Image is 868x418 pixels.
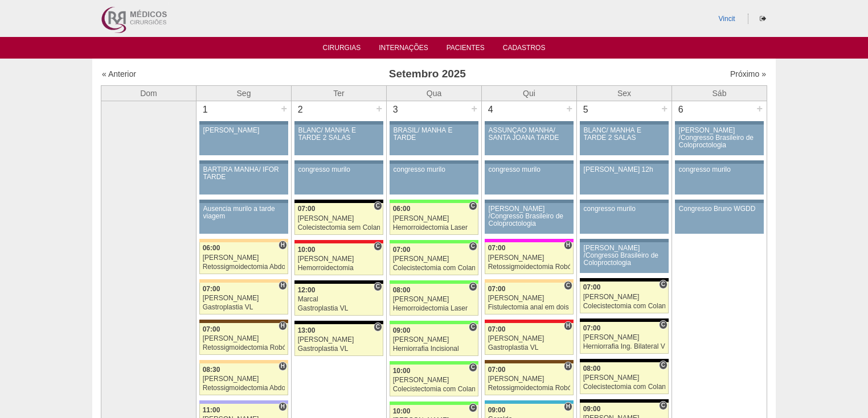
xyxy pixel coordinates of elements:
[488,325,506,333] span: 07:00
[298,264,380,272] div: Hemorroidectomia
[298,246,316,254] span: 10:00
[203,384,285,392] div: Retossigmoidectomia Abdominal VL
[199,360,288,363] div: Key: Bartira
[488,406,506,414] span: 09:00
[564,281,572,290] span: Consultório
[583,324,601,332] span: 07:00
[294,121,383,125] div: Key: Aviso
[580,359,669,362] div: Key: Blanc
[199,160,288,164] div: Key: Aviso
[393,345,476,353] div: Herniorrafia Incisional
[374,101,384,116] div: +
[659,320,668,329] span: Consultório
[279,362,287,371] span: Hospital
[580,125,669,155] a: BLANC/ MANHÃ E TARDE 2 SALAS
[298,205,316,213] span: 07:00
[488,304,571,311] div: Fistulectomia anal em dois tempos
[584,245,665,267] div: [PERSON_NAME] /Congresso Brasileiro de Coloproctologia
[298,127,380,142] div: BLANC/ MANHÃ E TARDE 2 SALAS
[488,295,571,302] div: [PERSON_NAME]
[203,285,220,293] span: 07:00
[580,242,669,273] a: [PERSON_NAME] /Congresso Brasileiro de Coloproctologia
[390,160,478,164] div: Key: Aviso
[294,324,383,356] a: C 13:00 [PERSON_NAME] Gastroplastia VL
[379,44,428,55] a: Internações
[730,69,766,78] a: Próximo »
[203,375,285,383] div: [PERSON_NAME]
[485,400,574,404] div: Key: Neomater
[387,101,404,118] div: 3
[203,244,220,252] span: 06:00
[199,320,288,323] div: Key: Santa Joana
[583,405,601,413] span: 09:00
[374,242,382,251] span: Consultório
[577,101,595,118] div: 5
[447,44,485,55] a: Pacientes
[390,200,478,203] div: Key: Brasil
[660,101,669,116] div: +
[488,344,571,351] div: Gastroplastia VL
[374,201,382,210] span: Consultório
[393,305,476,312] div: Hemorroidectomia Laser
[390,121,478,125] div: Key: Aviso
[294,280,383,284] div: Key: Blanc
[393,224,476,231] div: Hemorroidectomia Laser
[390,280,478,284] div: Key: Brasil
[503,44,546,55] a: Cadastros
[203,325,220,333] span: 07:00
[294,243,383,275] a: C 10:00 [PERSON_NAME] Hemorroidectomia
[261,66,593,82] h3: Setembro 2025
[580,164,669,194] a: [PERSON_NAME] 12h
[298,305,380,312] div: Gastroplastia VL
[394,166,475,173] div: congresso murilo
[679,127,760,150] div: [PERSON_NAME] /Congresso Brasileiro de Coloproctologia
[298,296,380,303] div: Marcal
[279,281,287,290] span: Hospital
[583,365,601,373] span: 08:00
[393,386,476,393] div: Colecistectomia com Colangiografia VL
[583,383,666,391] div: Colecistectomia com Colangiografia VL
[203,205,285,220] div: Ausencia murilo a tarde viagem
[298,224,380,231] div: Colecistectomia sem Colangiografia VL
[672,101,690,118] div: 6
[485,125,574,155] a: ASSUNÇÃO MANHÃ/ SANTA JOANA TARDE
[294,125,383,155] a: BLANC/ MANHÃ E TARDE 2 SALAS
[580,282,669,313] a: C 07:00 [PERSON_NAME] Colecistectomia com Colangiografia VL
[294,200,383,203] div: Key: Blanc
[580,322,669,354] a: C 07:00 [PERSON_NAME] Herniorrafia Ing. Bilateral VL
[675,164,764,194] a: congresso murilo
[390,284,478,316] a: C 08:00 [PERSON_NAME] Hemorroidectomia Laser
[488,263,571,271] div: Retossigmoidectomia Robótica
[393,255,476,263] div: [PERSON_NAME]
[679,205,760,213] div: Congresso Bruno WGDD
[199,283,288,314] a: H 07:00 [PERSON_NAME] Gastroplastia VL
[485,203,574,234] a: [PERSON_NAME] /Congresso Brasileiro de Coloproctologia
[482,101,499,118] div: 4
[294,321,383,324] div: Key: Blanc
[203,263,285,271] div: Retossigmoidectomia Abdominal VL
[659,280,668,289] span: Consultório
[469,201,477,210] span: Consultório
[583,303,666,310] div: Colecistectomia com Colangiografia VL
[580,318,669,322] div: Key: Blanc
[323,44,361,55] a: Cirurgias
[485,121,574,125] div: Key: Aviso
[485,363,574,395] a: H 07:00 [PERSON_NAME] Retossigmoidectomia Robótica
[580,362,669,394] a: C 08:00 [PERSON_NAME] Colecistectomia com Colangiografia VL
[199,279,288,283] div: Key: Bartira
[203,304,285,311] div: Gastroplastia VL
[580,160,669,164] div: Key: Aviso
[390,321,478,324] div: Key: Brasil
[485,160,574,164] div: Key: Aviso
[584,166,665,173] div: [PERSON_NAME] 12h
[298,286,316,294] span: 12:00
[294,164,383,194] a: congresso murilo
[679,166,760,173] div: congresso murilo
[203,406,220,414] span: 11:00
[390,125,478,155] a: BRASIL/ MANHÃ E TARDE
[488,254,571,262] div: [PERSON_NAME]
[298,166,380,173] div: congresso murilo
[489,166,570,173] div: congresso murilo
[469,322,477,332] span: Consultório
[583,334,666,341] div: [PERSON_NAME]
